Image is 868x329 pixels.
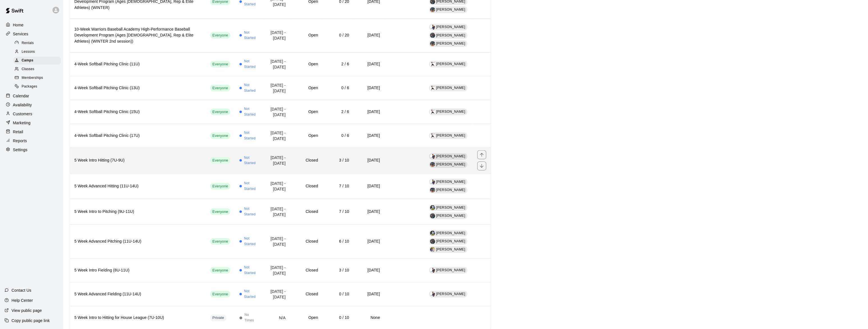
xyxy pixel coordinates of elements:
span: Private [210,316,226,321]
span: Camps [22,58,33,63]
span: Everyone [210,268,230,273]
a: Availability [4,101,59,109]
p: Home [13,22,24,28]
span: Everyone [210,292,230,297]
div: Phillip Jankulovski [430,180,435,185]
img: Dawn Bodrug [430,133,435,138]
h6: Open [295,133,318,139]
span: [PERSON_NAME] [436,33,466,37]
a: Retail [4,128,59,136]
span: Not Started [244,236,259,247]
h6: Open [295,61,318,67]
p: Copy public page link [12,318,50,323]
td: [DATE] - [DATE] [263,282,290,306]
div: Grayden Stauffer [430,239,435,244]
div: This service is visible to all of your customers [210,291,230,298]
td: [DATE] - [DATE] [263,76,290,100]
h6: [DATE] [358,238,380,245]
span: Not Started [244,82,259,94]
p: Contact Us [12,287,31,293]
a: Packages [13,82,63,91]
p: Reports [13,138,27,144]
p: Marketing [13,120,31,126]
div: Rentals [13,39,61,47]
span: Everyone [210,239,230,244]
h6: [DATE] [358,157,380,164]
h6: 5 Week Intro to Pitching (9U-11U) [74,209,201,215]
h6: Open [295,315,318,321]
span: Not Started [244,106,259,118]
span: Not Started [244,181,259,192]
h6: Closed [295,291,318,297]
div: This service is visible to all of your customers [210,32,230,39]
a: Marketing [4,119,59,127]
div: Josh Cossitt [430,188,435,193]
span: Not Started [244,30,259,41]
span: Everyone [210,109,230,115]
span: [PERSON_NAME] [436,8,466,11]
a: Classes [13,65,63,74]
div: Grayden Stauffer [430,213,435,218]
h6: Closed [295,183,318,189]
img: Josh Cossitt [430,7,435,12]
span: [PERSON_NAME] [436,25,466,29]
p: Retail [13,129,23,135]
span: Everyone [210,133,230,139]
h6: Closed [295,238,318,245]
h6: Open [295,85,318,91]
a: Home [4,21,59,29]
img: Dawn Bodrug [430,62,435,67]
h6: Closed [295,157,318,164]
h6: 2 / 6 [327,109,349,115]
span: Everyone [210,86,230,91]
img: Rylan Pranger [430,205,435,210]
h6: 2 / 6 [327,61,349,67]
span: [PERSON_NAME] [436,162,466,166]
h6: [DATE] [358,209,380,215]
span: Everyone [210,158,230,163]
span: Everyone [210,62,230,67]
img: Rylan Pranger [430,231,435,236]
h6: 5 Week Advanced Pitching (11U-14U) [74,238,201,245]
a: Memberships [13,74,63,82]
p: Calendar [13,93,29,99]
span: [PERSON_NAME] [436,239,466,243]
h6: 4-Week Softball Pitching Clinic (11U) [74,61,201,67]
span: [PERSON_NAME] [436,231,466,235]
span: [PERSON_NAME] [436,214,466,218]
h6: 4-Week Softball Pitching Clinic (15U) [74,109,201,115]
h6: [DATE] [358,133,380,139]
a: Rentals [13,39,63,47]
h6: [DATE] [358,183,380,189]
h6: 5 Week Intro to Hitting for House League (7U-10U) [74,315,201,321]
h6: 7 / 10 [327,183,349,189]
h6: 6 / 10 [327,238,349,245]
h6: 7 / 10 [327,209,349,215]
div: This service is visible to all of your customers [210,109,230,115]
img: Grayden Stauffer [430,33,435,38]
div: This service is visible to all of your customers [210,61,230,68]
span: Everyone [210,184,230,189]
span: [PERSON_NAME] [436,42,466,45]
h6: Closed [295,267,318,273]
div: Calendar [4,92,59,100]
span: Not Started [244,206,259,217]
span: Not Started [244,265,259,276]
h6: 0 / 10 [327,291,349,297]
h6: 5 Week Advanced Hitting (11U-14U) [74,183,201,189]
img: Phillip Jankulovski [430,292,435,297]
a: Lessons [13,47,63,56]
div: Phillip Jankulovski [430,268,435,273]
div: Dawn Bodrug [430,109,435,114]
img: Dawn Bodrug [430,86,435,91]
div: Camps [13,57,61,65]
div: This service is visible to all of your customers [210,183,230,190]
h6: 0 / 10 [327,315,349,321]
p: Customers [13,111,32,117]
div: Josh Cossitt [430,162,435,167]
